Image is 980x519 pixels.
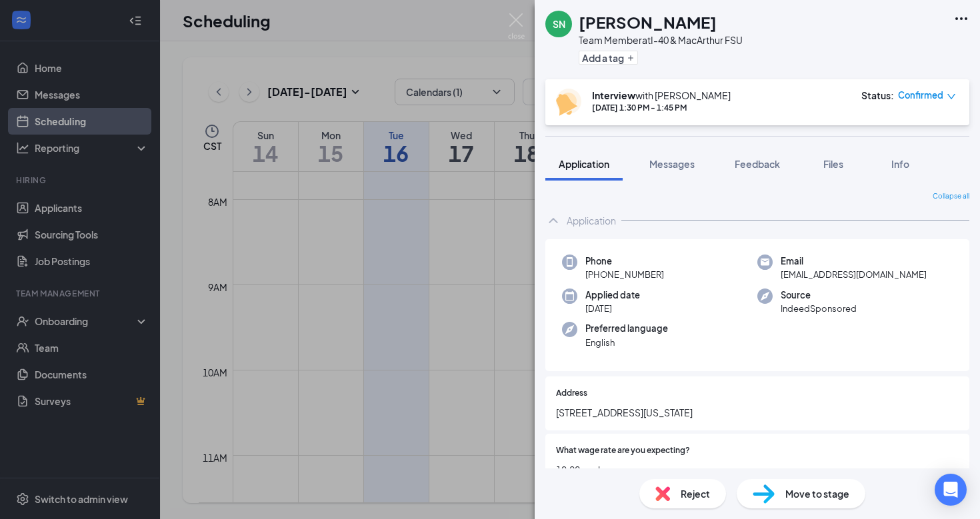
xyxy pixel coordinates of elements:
span: Collapse all [933,191,969,202]
button: PlusAdd a tag [579,51,638,65]
div: Status : [861,89,894,102]
span: Source [781,288,857,302]
div: Application [567,214,616,227]
div: with [PERSON_NAME] [592,89,731,102]
svg: Plus [627,54,635,62]
span: 12.00 per hour [556,462,959,477]
span: Feedback [735,158,780,170]
span: [EMAIL_ADDRESS][DOMAIN_NAME] [781,268,927,281]
b: Interview [592,89,635,101]
span: Info [891,158,909,170]
span: [DATE] [585,302,640,315]
span: Reject [681,486,710,501]
div: [DATE] 1:30 PM - 1:45 PM [592,102,731,113]
span: [STREET_ADDRESS][US_STATE] [556,405,959,420]
span: Application [559,158,609,170]
span: Files [823,158,843,170]
span: What wage rate are you expecting? [556,444,690,457]
svg: ChevronUp [545,213,561,229]
span: down [947,92,956,101]
span: IndeedSponsored [781,302,857,315]
div: Team Member at I-40 & MacArthur FSU [579,33,743,47]
span: [PHONE_NUMBER] [585,268,664,281]
span: English [585,336,668,349]
span: Confirmed [898,89,943,102]
svg: Ellipses [953,11,969,27]
div: SN [553,17,565,31]
div: Open Intercom Messenger [935,474,967,506]
span: Preferred language [585,322,668,335]
span: Phone [585,255,664,268]
span: Applied date [585,288,640,302]
span: Address [556,387,587,400]
h1: [PERSON_NAME] [579,11,717,33]
span: Move to stage [785,486,849,501]
span: Messages [649,158,695,170]
span: Email [781,255,927,268]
